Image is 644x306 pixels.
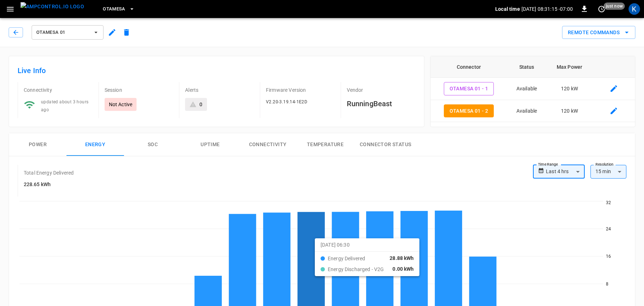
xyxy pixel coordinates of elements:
tspan: 16 [606,254,611,259]
div: remote commands options [562,26,635,39]
label: Time Range [538,162,558,167]
span: updated about 3 hours ago [41,99,88,112]
td: Available [507,78,546,100]
div: profile-icon [629,3,640,15]
p: Alerts [185,86,254,94]
h6: RunningBeast [347,98,416,109]
p: Connectivity [24,86,93,94]
p: Not Active [109,101,133,108]
table: connector table [431,56,635,122]
div: 15 min [590,165,626,179]
span: V2.20-3.19.14-1E2D [266,99,307,104]
tspan: 24 [606,226,611,231]
button: OtaMesa 01 [32,25,103,40]
button: Energy [66,133,124,156]
button: Temperature [296,133,354,156]
p: Local time [495,5,520,13]
button: OtaMesa 01 - 1 [444,82,494,95]
div: Last 4 hrs [546,165,585,179]
p: Firmware Version [266,86,335,94]
button: Power [9,133,66,156]
button: Uptime [181,133,239,156]
td: 120 kW [547,78,593,100]
button: OtaMesa 01 - 2 [444,104,494,118]
tspan: 8 [606,282,608,287]
div: 0 [199,101,202,108]
button: set refresh interval [596,3,607,15]
h6: 228.65 kWh [24,181,74,189]
button: Remote Commands [562,26,635,39]
h6: Live Info [18,65,415,76]
p: Session [105,86,174,94]
th: Status [507,56,546,78]
img: ampcontrol.io logo [20,2,84,11]
button: Connector Status [354,133,417,156]
button: SOC [124,133,181,156]
span: just now [604,3,625,10]
span: OtaMesa 01 [36,28,89,37]
td: 120 kW [547,100,593,122]
p: [DATE] 08:31:15 -07:00 [521,5,573,13]
span: OtaMesa [103,5,125,13]
button: Connectivity [239,133,296,156]
th: Max Power [547,56,593,78]
tspan: 32 [606,200,611,205]
th: Connector [431,56,507,78]
td: Available [507,100,546,122]
p: Total Energy Delivered [24,169,74,176]
button: OtaMesa [100,2,138,16]
p: Vendor [347,86,416,94]
label: Resolution [595,162,613,167]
